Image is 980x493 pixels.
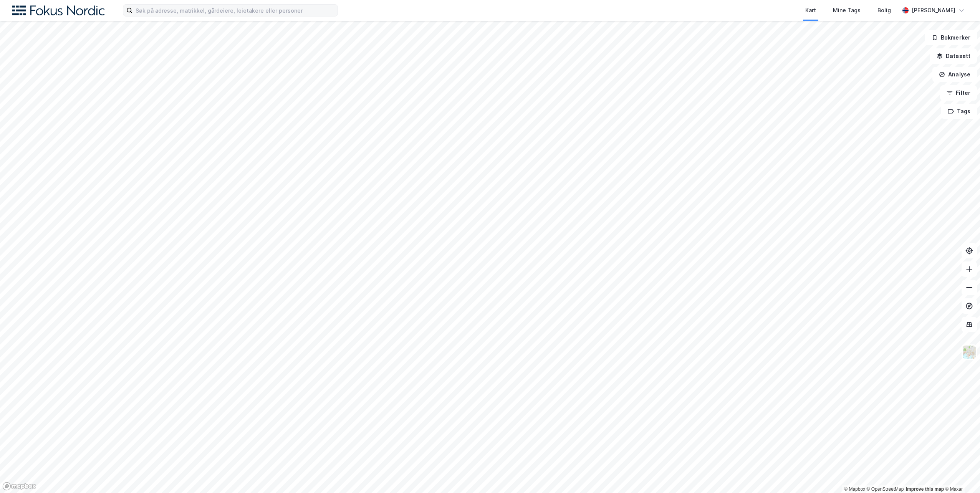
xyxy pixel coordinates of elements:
[941,104,977,119] button: Tags
[925,30,977,45] button: Bokmerker
[2,482,36,491] a: Mapbox homepage
[930,48,977,64] button: Datasett
[942,456,980,493] div: Kontrollprogram for chat
[833,6,861,15] div: Mine Tags
[805,6,816,15] div: Kart
[12,5,104,16] img: fokus-nordic-logo.8a93422641609758e4ac.png
[912,6,955,15] div: [PERSON_NAME]
[940,85,977,101] button: Filter
[942,456,980,493] iframe: Chat Widget
[906,486,944,492] a: Improve this map
[844,486,865,492] a: Mapbox
[932,67,977,82] button: Analyse
[132,5,338,16] input: Søk på adresse, matrikkel, gårdeiere, leietakere eller personer
[867,486,904,492] a: OpenStreetMap
[877,6,891,15] div: Bolig
[962,345,977,359] img: Z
